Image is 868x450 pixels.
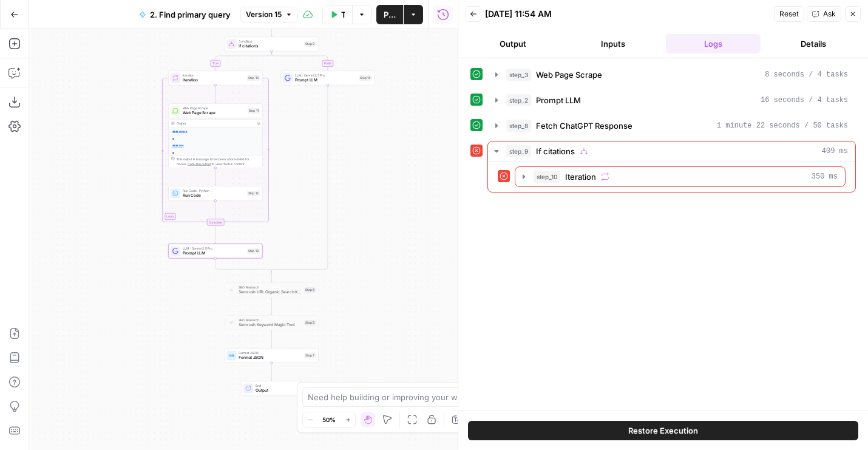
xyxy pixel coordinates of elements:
span: Ask [823,9,836,19]
div: 409 ms [488,162,855,192]
span: Publish [384,9,396,21]
span: LLM · Gemini 2.5 Pro [183,246,245,251]
div: Output [177,121,253,126]
span: Web Page Scrape [183,110,245,116]
span: If citations [536,145,575,157]
span: 50% [322,415,336,424]
button: Output [466,34,561,53]
span: 2. Find primary query [150,9,231,21]
g: Edge from step_9 to step_14 [271,51,328,70]
button: 16 seconds / 4 tasks [488,90,855,110]
div: Step 10 [247,75,260,81]
span: Fetch ChatGPT Response [536,120,632,132]
button: Test Workflow [322,5,352,24]
span: End [256,383,297,388]
div: LoopIterationIterationStep 10 [168,70,262,85]
span: Semrush Keyword Magic Tool [239,322,302,328]
g: Edge from step_8 to step_9 [271,18,273,36]
div: LLM · Gemini 2.5 ProPrompt LLMStep 14 [280,70,375,85]
span: Output [256,387,297,394]
g: Edge from step_7 to end [271,363,273,380]
span: 350 ms [812,171,838,182]
span: Iteration [183,73,245,78]
span: If citations [239,43,302,49]
span: Reset [779,9,799,19]
g: Edge from step_14 to step_9-conditional-end [271,85,328,272]
span: Test Workflow [341,9,345,21]
span: Copy the output [188,162,211,166]
button: 409 ms [488,141,855,161]
div: ConditionIf citationsStep 9 [225,36,319,51]
span: Run Code · Python [183,188,245,193]
button: Ask [807,6,841,22]
g: Edge from step_10-iteration-end to step_13 [214,225,216,243]
span: 409 ms [822,146,848,157]
div: Web Page ScrapeWeb Page ScrapeStep 11Output**** **** ****** ****This output is too large & has be... [168,103,262,168]
div: Step 6 [304,287,316,293]
div: Step 13 [247,248,260,254]
div: LLM · Gemini 2.5 ProPrompt LLMStep 13 [168,244,262,258]
span: Web Page Scrape [536,69,602,81]
g: Edge from step_9 to step_10 [214,51,271,70]
g: Edge from step_5 to step_7 [271,330,273,347]
div: Complete [207,219,225,225]
span: step_10 [534,171,560,183]
span: Format JSON [239,355,302,361]
button: Version 15 [240,7,298,22]
div: Run Code · PythonRun CodeStep 12 [168,186,262,200]
button: Inputs [566,34,661,53]
button: Reset [774,6,804,22]
div: Step 14 [359,75,372,81]
img: ey5lt04xp3nqzrimtu8q5fsyor3u [228,287,234,293]
span: Prompt LLM [183,250,245,256]
span: 8 seconds / 4 tasks [765,69,848,80]
button: 2. Find primary query [132,5,238,24]
div: Step 11 [248,108,260,114]
img: 8a3tdog8tf0qdwwcclgyu02y995m [228,319,234,326]
span: SEO Research [239,285,302,290]
span: Prompt LLM [295,77,357,83]
span: 1 minute 22 seconds / 50 tasks [717,120,848,131]
span: LLM · Gemini 2.5 Pro [295,73,357,78]
g: Edge from step_9-conditional-end to step_6 [271,271,273,282]
button: Details [765,34,861,53]
div: SEO ResearchSemrush Keyword Magic ToolStep 5 [225,315,319,330]
span: Condition [239,39,302,44]
g: Edge from step_11 to step_12 [214,168,216,185]
div: SEO ResearchSemrush URL Organic Search KeywordsStep 6 [225,282,319,297]
div: Step 5 [304,320,316,326]
span: step_3 [506,69,531,81]
button: Publish [376,5,403,24]
span: Semrush URL Organic Search Keywords [239,289,302,295]
div: Step 12 [247,191,260,196]
span: step_8 [506,120,531,132]
div: Step 9 [304,41,316,47]
span: SEO Research [239,318,302,322]
span: Web Page Scrape [183,106,245,111]
div: EndOutput [225,381,319,395]
div: Step 7 [304,353,316,358]
span: Format JSON [239,350,302,355]
g: Edge from step_6 to step_5 [271,297,273,315]
span: Restore Execution [628,424,698,437]
span: Iteration [565,171,596,183]
span: Iteration [183,77,245,83]
span: Prompt LLM [536,94,581,106]
span: Run Code [183,193,245,199]
div: Format JSONFormat JSONStep 7 [225,348,319,363]
button: Logs [666,34,761,53]
div: This output is too large & has been abbreviated for review. to view the full content. [177,157,260,166]
button: 350 ms [515,167,845,186]
button: Restore Execution [468,421,858,440]
span: 16 seconds / 4 tasks [761,95,848,106]
div: Complete [168,219,262,225]
button: 8 seconds / 4 tasks [488,65,855,84]
span: step_2 [506,94,531,106]
button: 1 minute 22 seconds / 50 tasks [488,116,855,135]
g: Edge from step_13 to step_9-conditional-end [215,258,272,272]
span: step_9 [506,145,531,157]
span: Version 15 [246,9,282,20]
g: Edge from step_10 to step_11 [214,85,216,103]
